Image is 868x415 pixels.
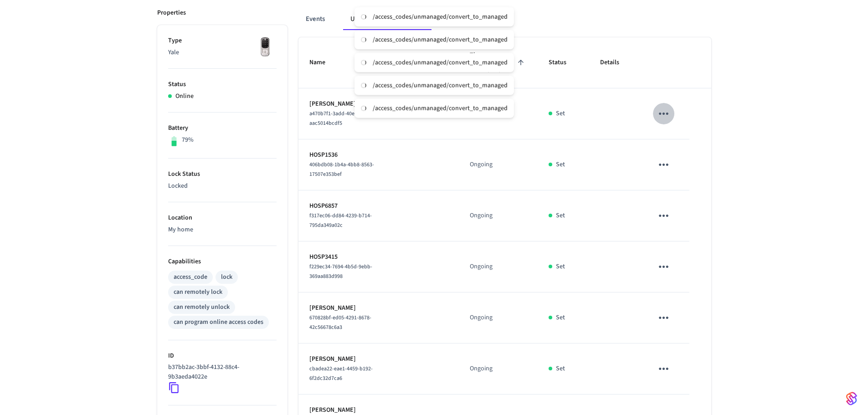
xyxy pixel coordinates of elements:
img: SeamLogoGradient.69752ec5.svg [846,391,857,406]
p: [PERSON_NAME] [309,405,401,415]
button: Events [298,8,332,30]
td: Ongoing [459,190,538,241]
p: Capabilities [168,257,277,266]
p: Set [556,262,565,272]
span: Details [600,56,631,70]
div: /access_codes/unmanaged/convert_to_managed [373,58,508,67]
div: can program online access codes [174,318,263,327]
p: Status [168,80,277,89]
span: f229ec34-7694-4b5d-9ebb-369aa883d998 [309,263,372,280]
p: Type [168,36,277,46]
p: Online [175,92,194,101]
p: Set [556,211,565,220]
div: can remotely unlock [174,302,230,312]
button: Unmanaged Access Codes [343,8,431,30]
div: /access_codes/unmanaged/convert_to_managed [373,36,508,44]
div: /access_codes/unmanaged/convert_to_managed [373,13,508,21]
span: 406bdb08-1b4a-4bb8-8563-17507e353bef [309,161,374,178]
p: b37bb2ac-3bbf-4132-88c4-9b3aeda4022e [168,363,273,382]
td: Ongoing [459,139,538,190]
div: ant example [298,8,711,30]
p: [PERSON_NAME] [309,303,401,313]
td: Ongoing [459,241,538,292]
span: a470b7f1-3add-40eb-b8dd-aac5014bcdf5 [309,110,374,127]
div: lock [221,272,232,282]
div: /access_codes/unmanaged/convert_to_managed [373,104,508,113]
p: ID [168,351,277,361]
p: Set [556,313,565,323]
p: [PERSON_NAME] [309,99,401,109]
span: Name [309,56,337,70]
p: My home [168,225,277,235]
div: can remotely lock [174,287,222,297]
span: 670828bf-ed05-4291-8678-42c56678c6a3 [309,314,371,331]
p: [PERSON_NAME] [309,354,401,364]
p: Lock Status [168,169,277,179]
p: HOSP3415 [309,252,401,262]
p: Battery [168,123,277,133]
p: Location [168,213,277,223]
td: Ongoing [459,292,538,343]
p: Locked [168,181,277,191]
img: Yale Assure Touchscreen Wifi Smart Lock, Satin Nickel, Front [254,36,277,59]
p: Set [556,160,565,169]
p: Set [556,364,565,374]
span: Status [549,56,578,70]
p: 79% [182,135,194,145]
p: Properties [157,8,186,18]
p: HOSP6857 [309,201,401,211]
span: f317ec06-dd84-4239-b714-795da349a02c [309,212,372,229]
p: Set [556,109,565,118]
div: /access_codes/unmanaged/convert_to_managed [373,82,508,90]
span: cbadea22-eae1-4459-b192-6f2dc32d7ca6 [309,365,373,382]
p: Yale [168,48,277,57]
p: HOSP1536 [309,150,401,160]
td: Ongoing [459,343,538,395]
div: access_code [174,272,207,282]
